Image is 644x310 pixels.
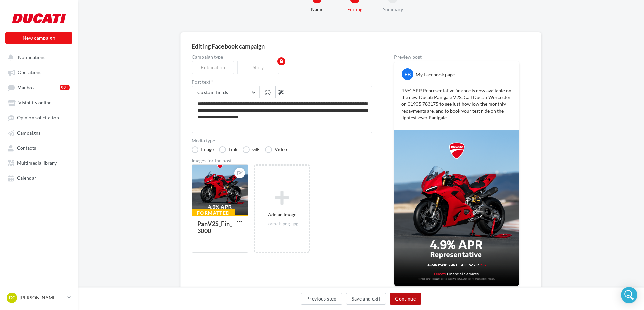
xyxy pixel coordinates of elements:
[4,157,74,169] a: Multimedia library
[333,6,377,13] div: Editing
[18,54,45,60] span: Notifications
[17,130,40,136] span: Campaigns
[5,32,72,44] button: New campaign
[18,100,51,105] span: Visibility online
[192,86,259,98] button: Custom fields
[17,115,59,121] span: Opinion solicitation
[243,146,260,153] label: GIF
[402,68,413,80] div: FB
[219,146,237,153] label: Link
[197,89,228,95] span: Custom fields
[265,146,287,153] label: Vidéo
[192,55,372,59] label: Campaign type
[346,293,386,305] button: Save and exit
[4,96,74,109] a: Visibility online
[192,209,235,217] div: Formatted
[371,6,414,13] div: Summary
[197,220,232,234] div: PanV2S_Fin_3000
[394,286,519,295] div: Non-contractual preview
[18,70,41,75] span: Operations
[192,158,372,163] div: Images for the post
[17,175,36,181] span: Calendar
[192,80,372,84] label: Post text *
[60,85,70,90] div: 99+
[394,55,519,59] div: Preview post
[4,66,74,78] a: Operations
[401,87,512,121] p: 4.9% APR Representative finance is now available on the new Ducati Panigale V2S. Call Ducati Worc...
[4,81,74,94] a: Mailbox99+
[295,6,339,13] div: Name
[621,287,637,303] div: Open Intercom Messenger
[4,172,74,184] a: Calendar
[17,160,57,166] span: Multimedia library
[390,293,421,305] button: Continue
[4,141,74,154] a: Contacts
[192,146,214,153] label: Image
[192,138,372,143] label: Media type
[301,293,342,305] button: Previous step
[4,127,74,139] a: Campaigns
[20,294,65,301] p: [PERSON_NAME]
[17,145,36,151] span: Contacts
[9,294,15,301] span: DC
[5,291,72,304] a: DC [PERSON_NAME]
[4,51,71,63] button: Notifications
[17,84,35,90] span: Mailbox
[416,71,455,78] div: My Facebook page
[192,43,530,49] div: Editing Facebook campaign
[4,111,74,123] a: Opinion solicitation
